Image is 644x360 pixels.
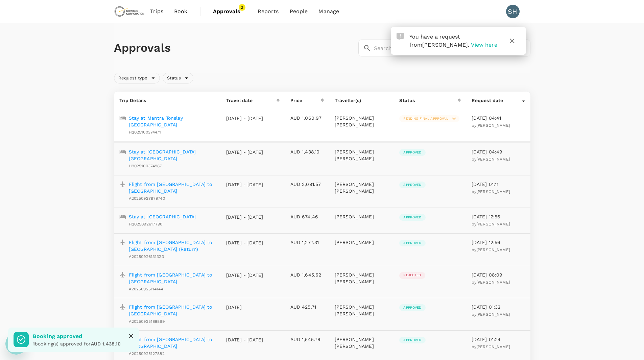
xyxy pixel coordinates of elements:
[472,247,510,252] span: by
[129,196,165,201] span: A20250927979740
[472,312,510,317] span: by
[476,222,510,226] span: [PERSON_NAME]
[476,344,510,349] span: [PERSON_NAME]
[335,336,389,350] p: [PERSON_NAME] [PERSON_NAME]
[114,73,160,83] div: Request type
[226,181,263,188] p: [DATE] - [DATE]
[335,239,389,246] p: [PERSON_NAME]
[129,181,215,194] a: Flight from [GEOGRAPHIC_DATA] to [GEOGRAPHIC_DATA]
[91,341,121,346] span: AUD 1,438.10
[226,115,263,122] p: [DATE] - [DATE]
[129,271,215,285] a: Flight from [GEOGRAPHIC_DATA] to [GEOGRAPHIC_DATA]
[290,115,324,121] p: AUD 1,060.97
[129,287,163,291] span: A20250926114144
[335,148,389,162] p: [PERSON_NAME] [PERSON_NAME]
[374,40,530,56] input: Search by travellers, trips, or destination
[226,97,277,104] div: Travel date
[129,336,215,350] a: Flight from [GEOGRAPHIC_DATA] to [GEOGRAPHIC_DATA]
[472,336,525,343] p: [DATE] 01:24
[290,336,324,343] p: AUD 1,545.79
[226,149,263,155] p: [DATE] - [DATE]
[119,97,215,104] p: Trip Details
[129,239,215,253] a: Flight from [GEOGRAPHIC_DATA] to [GEOGRAPHIC_DATA] (Return)
[174,7,188,16] span: Book
[129,213,196,220] a: Stay at [GEOGRAPHIC_DATA]
[399,116,452,121] span: Pending final approval
[335,97,389,104] p: Traveller(s)
[476,312,510,317] span: [PERSON_NAME]
[129,254,164,259] span: A20250926131323
[506,5,520,18] div: SH
[472,239,525,246] p: [DATE] 12:56
[399,305,425,310] span: Approved
[472,148,525,155] p: [DATE] 04:49
[5,333,27,355] iframe: Button to launch messaging window
[129,148,215,162] p: Stay at [GEOGRAPHIC_DATA] [GEOGRAPHIC_DATA]
[129,164,162,168] span: H2025100374987
[129,351,165,356] span: A20250925127882
[335,213,389,220] p: [PERSON_NAME]
[318,7,339,16] span: Manage
[129,115,215,128] p: Stay at Mantra Tonsley [GEOGRAPHIC_DATA]
[114,41,356,55] h1: Approvals
[33,340,121,347] p: booking(s) approved for
[472,189,510,194] span: by
[335,271,389,285] p: [PERSON_NAME] [PERSON_NAME]
[129,304,215,317] a: Flight from [GEOGRAPHIC_DATA] to [GEOGRAPHIC_DATA]
[335,304,389,317] p: [PERSON_NAME] [PERSON_NAME]
[33,332,121,340] p: Booking approved
[129,130,161,135] span: H2025100374471
[290,304,324,310] p: AUD 425.71
[399,97,457,104] div: Status
[226,272,263,279] p: [DATE] - [DATE]
[472,304,525,310] p: [DATE] 01:32
[472,97,522,104] div: Request date
[213,7,247,16] span: Approvals
[399,241,425,245] span: Approved
[226,214,263,220] p: [DATE] - [DATE]
[399,183,425,187] span: Approved
[126,331,136,341] button: Close
[409,33,470,48] span: You have a request from .
[472,271,525,278] p: [DATE] 08:09
[150,7,163,16] span: Trips
[290,181,324,188] p: AUD 2,091.57
[472,123,510,128] span: by
[476,247,510,252] span: [PERSON_NAME]
[290,213,324,220] p: AUD 674.46
[476,189,510,194] span: [PERSON_NAME]
[472,280,510,285] span: by
[114,75,152,81] span: Request type
[163,75,185,81] span: Status
[399,338,425,342] span: Approved
[335,115,389,128] p: [PERSON_NAME] [PERSON_NAME]
[33,341,35,346] b: 1
[239,4,245,11] span: 2
[258,7,279,16] span: Reports
[472,115,525,121] p: [DATE] 04:41
[290,7,308,16] span: People
[335,181,389,194] p: [PERSON_NAME] [PERSON_NAME]
[476,280,510,285] span: [PERSON_NAME]
[476,157,510,162] span: [PERSON_NAME]
[226,336,263,343] p: [DATE] - [DATE]
[471,42,497,48] span: View here
[472,157,510,162] span: by
[163,73,193,83] div: Status
[290,239,324,246] p: AUD 1,277.31
[472,222,510,226] span: by
[290,271,324,278] p: AUD 1,645.62
[129,222,163,226] span: H2025092617790
[114,4,145,19] img: Chrysos Corporation
[290,148,324,155] p: AUD 1,438.10
[422,42,468,48] span: [PERSON_NAME]
[399,150,425,155] span: Approved
[399,273,425,278] span: Rejected
[129,319,165,324] span: A20250925188869
[226,239,263,246] p: [DATE] - [DATE]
